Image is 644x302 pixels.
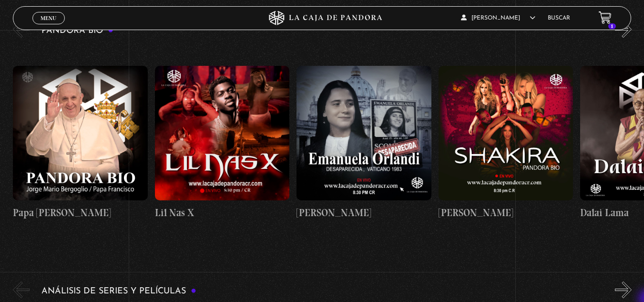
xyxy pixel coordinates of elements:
[13,281,30,298] button: Previous
[13,45,148,241] a: Papa [PERSON_NAME]
[155,205,290,220] h4: Lil Nas X
[608,23,616,29] span: 1
[296,205,431,220] h4: [PERSON_NAME]
[13,205,148,220] h4: Papa [PERSON_NAME]
[548,15,570,21] a: Buscar
[439,45,573,241] a: [PERSON_NAME]
[615,21,632,38] button: Next
[41,15,56,21] span: Menu
[155,45,290,241] a: Lil Nas X
[41,26,113,35] h3: Pandora Bio
[461,15,535,21] span: [PERSON_NAME]
[13,21,30,38] button: Previous
[37,23,60,30] span: Cerrar
[296,45,431,241] a: [PERSON_NAME]
[615,281,632,298] button: Next
[599,11,612,24] a: 1
[439,205,573,220] h4: [PERSON_NAME]
[41,287,196,296] h3: Análisis de series y películas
